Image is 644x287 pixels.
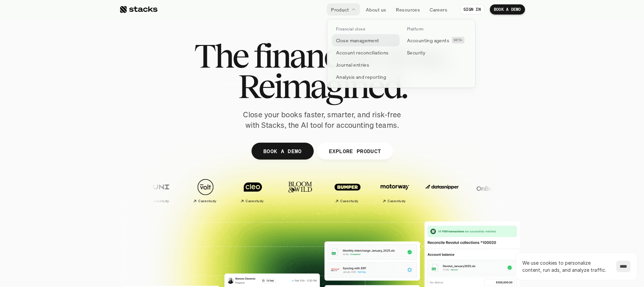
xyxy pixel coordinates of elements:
[135,175,178,206] a: Case study
[459,4,485,15] a: SIGN IN
[336,49,389,56] p: Account reconciliations
[407,27,424,31] p: Platform
[329,146,381,156] p: EXPLORE PRODUCT
[194,41,248,71] span: The
[490,4,525,15] a: BOOK A DEMO
[251,143,313,160] a: BOOK A DEMO
[454,38,462,42] h2: BETA
[317,143,393,160] a: EXPLORE PRODUCT
[263,146,302,156] p: BOOK A DEMO
[403,46,471,58] a: Security
[522,259,610,273] p: We use cookies to personalize content, run ads, and analyze traffic.
[238,110,407,130] p: Close your books faster, smarter, and risk-free with Stacks, the AI tool for accounting teams.
[324,175,368,206] a: Case study
[426,3,451,16] a: Careers
[238,71,406,101] span: Reimagined.
[371,175,415,206] a: Case study
[494,7,521,12] p: BOOK A DEMO
[336,27,365,31] p: Financial close
[149,199,167,203] h2: Case study
[332,58,400,71] a: Journal entries
[332,46,400,58] a: Account reconciliations
[336,73,386,80] p: Analysis and reporting
[362,3,390,16] a: About us
[336,37,379,44] p: Close management
[332,71,400,83] a: Analysis and reporting
[336,61,369,68] p: Journal entries
[403,34,471,46] a: Accounting agentsBETA
[392,3,424,16] a: Resources
[332,34,400,46] a: Close management
[80,129,110,134] a: Privacy Policy
[254,41,370,71] span: financial
[407,37,449,44] p: Accounting agents
[182,175,226,206] a: Case study
[197,199,215,203] h2: Case study
[229,175,273,206] a: Case study
[339,199,357,203] h2: Case study
[386,199,404,203] h2: Case study
[331,6,349,13] p: Product
[407,49,425,56] p: Security
[463,7,481,12] p: SIGN IN
[396,6,420,13] p: Resources
[366,6,386,13] p: About us
[430,6,447,13] p: Careers
[244,199,262,203] h2: Case study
